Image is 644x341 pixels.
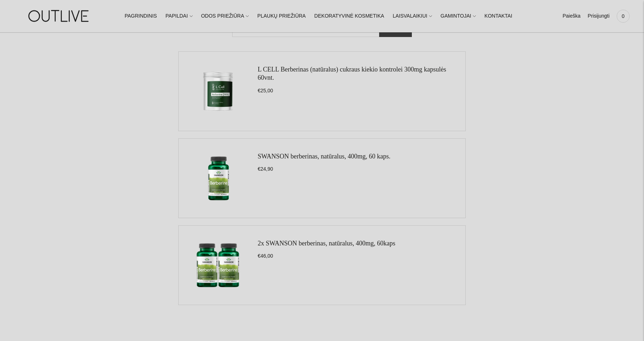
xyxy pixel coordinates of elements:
[201,8,249,24] a: ODOS PRIEŽIŪRA
[257,8,306,24] a: PLAUKŲ PRIEŽIŪRA
[258,166,273,172] span: €24,90
[441,8,476,24] a: GAMINTOJAI
[618,11,628,21] span: 0
[588,8,609,24] a: Prisijungti
[258,88,273,93] span: €25,00
[125,8,157,24] a: PAGRINDINIS
[258,253,273,259] span: €46,00
[617,8,630,24] a: 0
[314,8,384,24] a: DEKORATYVINĖ KOSMETIKA
[14,4,104,28] img: OUTLIVE
[258,240,395,247] a: 2x SWANSON berberinas, natūralus, 400mg, 60kaps
[258,66,446,81] a: L CELL Berberinas (natūralus) cukraus kiekio kontrolei 300mg kapsulės 60vnt.
[484,8,512,24] a: KONTAKTAI
[393,8,432,24] a: LAISVALAIKIUI
[562,8,580,24] a: Paieška
[258,153,390,160] a: SWANSON berberinas, natūralus, 400mg, 60 kaps.
[166,8,193,24] a: PAPILDAI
